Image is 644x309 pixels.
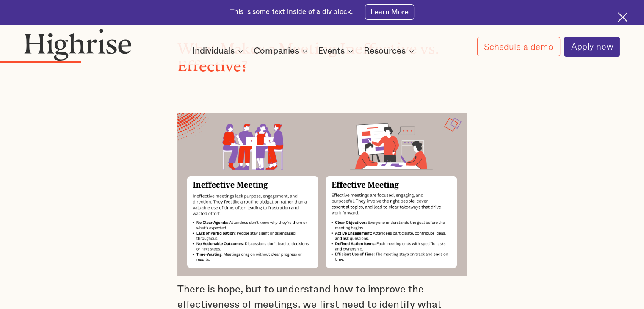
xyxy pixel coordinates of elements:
[177,113,467,276] img: What Makes a Meeting Ineffective vs. Effective?
[364,46,417,56] div: Resources
[618,12,627,22] img: Cross icon
[318,46,356,56] div: Events
[192,46,235,56] div: Individuals
[365,4,415,19] a: Learn More
[230,7,353,17] div: This is some text inside of a div block.
[564,37,620,57] a: Apply now
[192,46,246,56] div: Individuals
[477,37,560,56] a: Schedule a demo
[254,46,310,56] div: Companies
[254,46,299,56] div: Companies
[24,28,132,61] img: Highrise logo
[364,46,406,56] div: Resources
[318,46,345,56] div: Events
